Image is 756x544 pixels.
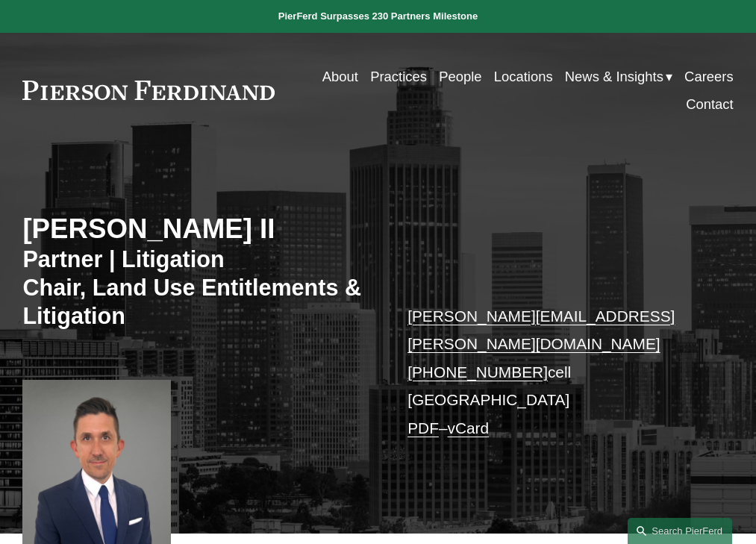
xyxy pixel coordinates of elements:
a: Practices [370,63,427,90]
a: Locations [494,63,553,90]
h3: Partner | Litigation Chair, Land Use Entitlements & Litigation [22,246,378,331]
p: cell [GEOGRAPHIC_DATA] – [407,302,704,443]
a: Contact [686,90,734,118]
a: vCard [448,419,490,437]
a: folder dropdown [565,63,672,90]
a: People [439,63,481,90]
a: [PERSON_NAME][EMAIL_ADDRESS][PERSON_NAME][DOMAIN_NAME] [407,307,675,353]
h2: [PERSON_NAME] II [22,213,378,246]
span: News & Insights [565,64,663,89]
a: [PHONE_NUMBER] [407,363,548,381]
a: About [322,63,358,90]
a: Careers [684,63,734,90]
a: PDF [407,419,439,437]
a: Search this site [628,518,732,544]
